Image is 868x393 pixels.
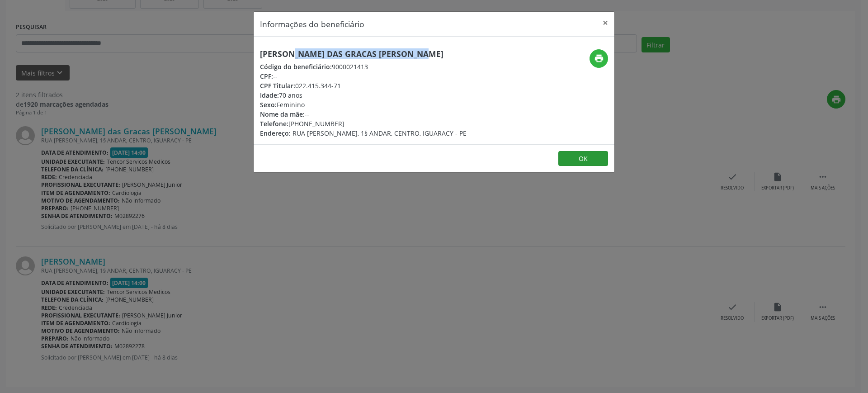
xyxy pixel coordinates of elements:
button: print [590,49,608,68]
button: OK [558,151,608,166]
div: 022.415.344-71 [260,81,467,90]
span: Nome da mãe: [260,110,305,118]
button: Close [596,12,614,34]
div: Feminino [260,100,467,109]
div: [PHONE_NUMBER] [260,119,467,128]
span: Código do beneficiário: [260,62,332,71]
span: CPF: [260,72,273,80]
h5: [PERSON_NAME] das Gracas [PERSON_NAME] [260,49,467,59]
span: CPF Titular: [260,81,295,90]
div: 70 anos [260,90,467,100]
i: print [594,53,604,63]
span: Idade: [260,91,279,99]
span: RUA [PERSON_NAME], 1§ ANDAR, CENTRO, IGUARACY - PE [292,129,467,137]
span: Telefone: [260,119,288,128]
div: -- [260,71,467,81]
div: -- [260,109,467,119]
span: Sexo: [260,100,277,109]
h5: Informações do beneficiário [260,18,364,30]
div: 9000021413 [260,62,467,71]
span: Endereço: [260,129,291,137]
